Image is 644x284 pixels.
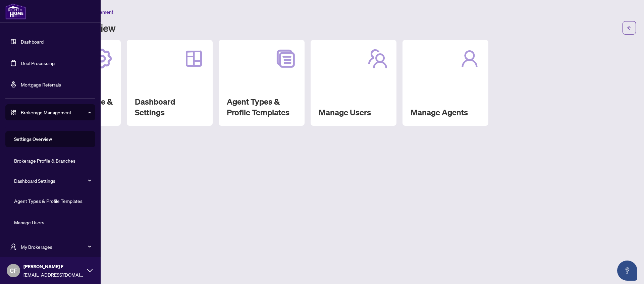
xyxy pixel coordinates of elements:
h2: Agent Types & Profile Templates [227,96,297,118]
button: Open asap [617,261,637,281]
a: Brokerage Profile & Branches [14,158,75,164]
h2: Dashboard Settings [135,96,205,118]
a: Deal Processing [21,60,55,66]
span: CF [10,266,17,275]
img: logo [5,3,26,19]
span: user-switch [10,243,17,250]
a: Settings Overview [14,136,52,142]
a: Dashboard Settings [14,178,55,184]
span: My Brokerages [21,243,91,250]
span: [EMAIL_ADDRESS][DOMAIN_NAME] [23,271,84,278]
span: arrow-left [627,25,632,30]
a: Manage Users [14,219,44,225]
span: [PERSON_NAME] F [23,263,84,270]
a: Dashboard [21,39,44,45]
span: Brokerage Management [21,109,91,116]
h2: Manage Users [319,107,388,118]
a: Mortgage Referrals [21,81,61,88]
a: Agent Types & Profile Templates [14,198,83,204]
h2: Manage Agents [411,107,480,118]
